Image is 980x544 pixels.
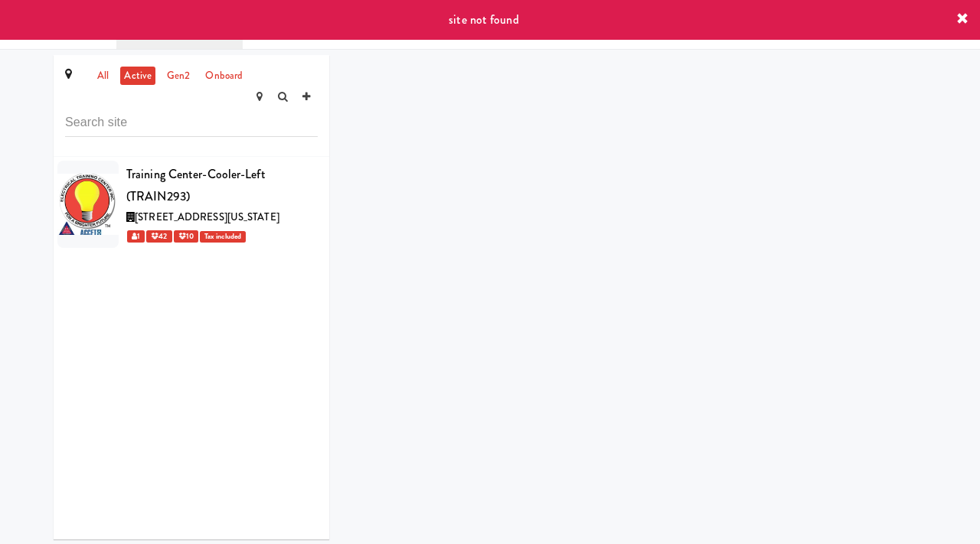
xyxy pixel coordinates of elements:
span: 1 [127,230,145,243]
li: Training Center-Cooler-Left (TRAIN293)[STREET_ADDRESS][US_STATE] 1 42 10Tax included [54,157,329,252]
a: active [120,67,155,86]
span: 42 [146,230,171,243]
span: Tax included [200,231,246,243]
a: gen2 [163,67,194,86]
span: 10 [174,230,198,243]
div: Training Center-Cooler-Left (TRAIN293) [126,163,318,208]
input: Search site [65,109,318,137]
span: site not found [449,11,518,28]
span: [STREET_ADDRESS][US_STATE] [135,210,279,224]
a: all [93,67,113,86]
a: onboard [201,67,247,86]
